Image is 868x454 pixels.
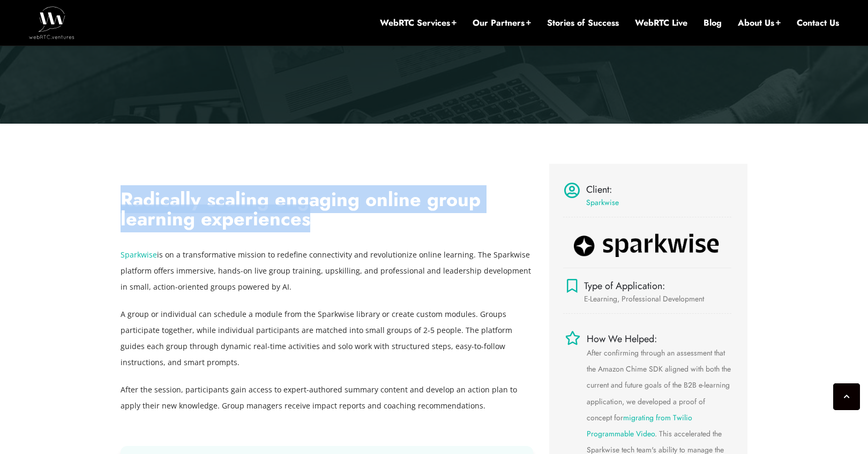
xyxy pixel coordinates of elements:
span: is on a transformative mission to redefine connectivity and revolutionize online learning. The Sp... [121,249,531,292]
a: Blog [704,17,722,29]
a: Stories of Success [547,17,619,29]
a: migrating from Twilio Programmable Video [587,412,692,439]
span: After the session, participants gain access to expert-authored summary content and develop an act... [121,384,517,411]
span: E-Learning, Professional Development [584,293,704,304]
a: Contact Us [797,17,839,29]
h2: Radically scaling engaging online group learning experiences [121,190,533,228]
a: Our Partners [473,17,531,29]
a: WebRTC Services [380,17,457,29]
h4: Type of Application: [584,281,731,291]
h4: Client: [586,185,731,194]
a: Sparkwise [121,249,157,260]
a: About Us [738,17,781,29]
a: Sparkwise [586,197,619,208]
h4: How We Helped: [587,333,731,345]
p: A group or individual can schedule a module from the Sparkwise library or create custom modules. ... [121,306,533,370]
img: WebRTC.ventures [29,6,74,39]
a: WebRTC Live [635,17,687,29]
